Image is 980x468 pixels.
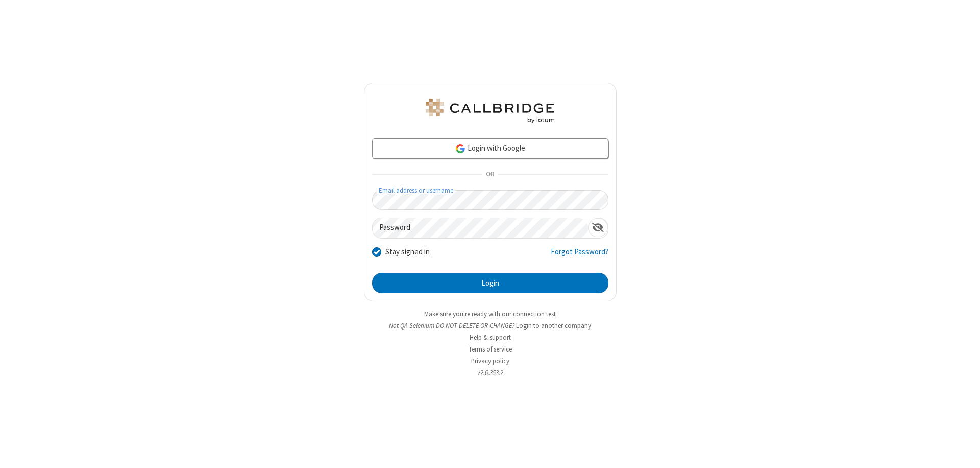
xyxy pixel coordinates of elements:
div: Show password [588,218,608,237]
img: google-icon.png [455,143,466,154]
a: Forgot Password? [551,246,608,266]
a: Help & support [470,333,511,342]
input: Email address or username [372,190,608,210]
input: Password [373,218,588,238]
li: Not QA Selenium DO NOT DELETE OR CHANGE? [364,321,617,331]
a: Login with Google [372,138,608,159]
a: Privacy policy [471,357,509,365]
button: Login to another company [516,321,591,331]
img: QA Selenium DO NOT DELETE OR CHANGE [424,99,556,123]
a: Terms of service [469,345,512,354]
a: Make sure you're ready with our connection test [424,310,556,318]
button: Login [372,273,608,293]
label: Stay signed in [385,246,430,258]
span: OR [482,168,498,182]
li: v2.6.353.2 [364,368,617,378]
